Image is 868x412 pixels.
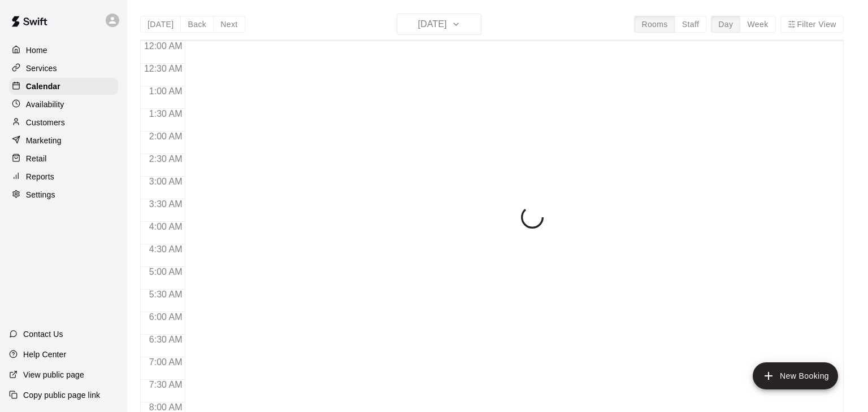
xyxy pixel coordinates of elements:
[26,135,62,146] p: Marketing
[141,64,185,73] span: 12:30 AM
[146,335,185,344] span: 6:30 AM
[146,199,185,209] span: 3:30 AM
[141,41,185,51] span: 12:00 AM
[26,117,65,128] p: Customers
[26,63,57,74] p: Services
[9,42,118,59] a: Home
[26,189,55,200] p: Settings
[23,328,63,340] p: Contact Us
[146,222,185,231] span: 4:00 AM
[146,244,185,254] span: 4:30 AM
[9,168,118,185] a: Reports
[9,114,118,131] a: Customers
[146,109,185,119] span: 1:30 AM
[9,78,118,95] a: Calendar
[23,389,100,401] p: Copy public page link
[146,267,185,277] span: 5:00 AM
[9,132,118,149] a: Marketing
[146,380,185,389] span: 7:30 AM
[9,60,118,77] a: Services
[23,349,66,360] p: Help Center
[146,312,185,322] span: 6:00 AM
[9,150,118,167] a: Retail
[146,290,185,299] span: 5:30 AM
[9,96,118,113] a: Availability
[26,81,60,92] p: Calendar
[23,369,84,380] p: View public page
[146,154,185,164] span: 2:30 AM
[146,86,185,96] span: 1:00 AM
[753,362,838,389] button: add
[26,45,47,56] p: Home
[26,171,54,182] p: Reports
[9,186,118,203] a: Settings
[146,177,185,186] span: 3:00 AM
[146,357,185,367] span: 7:00 AM
[146,132,185,141] span: 2:00 AM
[26,153,47,164] p: Retail
[146,402,185,412] span: 8:00 AM
[26,99,64,110] p: Availability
